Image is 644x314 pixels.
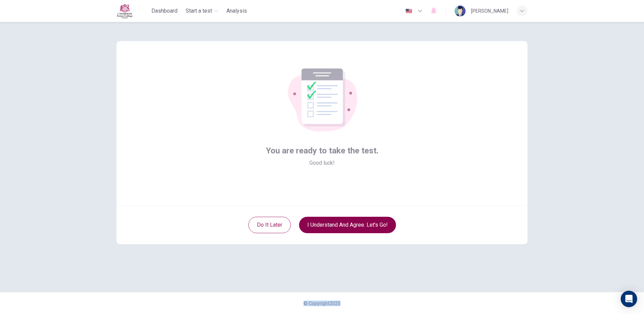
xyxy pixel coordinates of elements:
[471,7,508,15] div: [PERSON_NAME]
[116,3,133,18] img: Fettes logo
[309,159,335,167] span: Good luck!
[455,5,466,16] img: Profile picture
[224,5,250,17] button: Analysis
[149,5,180,17] button: Dashboard
[304,301,340,306] span: © Copyright 2025
[116,3,149,18] a: Fettes logo
[186,7,212,15] span: Start a test
[248,217,291,233] button: Do it later
[299,217,396,233] button: I understand and agree. Let’s go!
[226,7,247,15] span: Analysis
[266,145,379,156] span: You are ready to take the test.
[183,5,221,17] button: Start a test
[151,7,177,15] span: Dashboard
[405,9,413,14] img: en
[621,291,637,307] div: Open Intercom Messenger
